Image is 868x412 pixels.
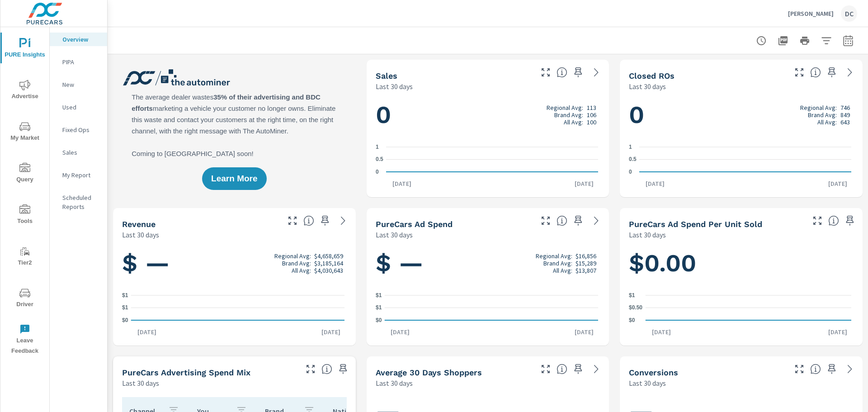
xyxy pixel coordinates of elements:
text: 1 [376,144,379,150]
span: My Market [3,121,47,143]
a: See more details in report [843,65,857,80]
p: $4,658,659 [314,252,343,260]
text: 0 [629,169,632,175]
p: 113 [587,104,596,111]
p: PIPA [62,57,100,66]
p: $3,185,164 [314,260,343,267]
a: See more details in report [589,65,604,80]
text: 1 [629,144,632,150]
div: Scheduled Reports [50,191,107,213]
div: New [50,78,107,91]
span: Number of Repair Orders Closed by the selected dealership group over the selected time range. [So... [810,67,821,78]
p: Scheduled Reports [62,193,100,211]
span: Number of vehicles sold by the dealership over the selected date range. [Source: This data is sou... [557,67,567,78]
p: [DATE] [568,327,600,336]
a: See more details in report [589,362,604,376]
button: Make Fullscreen [810,213,825,228]
span: Save this to your personalized report [318,213,332,228]
h1: $0.00 [629,248,854,279]
div: My Report [50,168,107,182]
p: All Avg: [292,267,311,274]
text: $0 [122,317,128,323]
a: See more details in report [589,213,604,228]
span: Total cost of media for all PureCars channels for the selected dealership group over the selected... [557,215,567,226]
p: [DATE] [131,327,163,336]
span: Average cost of advertising per each vehicle sold at the dealer over the selected date range. The... [828,215,839,226]
span: Tier2 [3,246,47,268]
p: New [62,80,100,89]
div: Sales [50,146,107,159]
p: $15,289 [576,260,596,267]
p: [DATE] [822,327,854,336]
p: 643 [840,118,850,126]
button: Make Fullscreen [792,65,807,80]
div: nav menu [0,27,49,360]
text: $1 [629,292,635,298]
span: Leave Feedback [3,324,47,356]
span: Save this to your personalized report [843,213,857,228]
p: Last 30 days [122,378,159,388]
span: Save this to your personalized report [571,362,585,376]
text: $0 [629,317,635,323]
button: Select Date Range [839,32,857,50]
p: Overview [62,35,100,44]
button: Make Fullscreen [303,362,318,376]
h1: $ — [122,248,347,279]
p: 746 [840,104,850,111]
span: This table looks at how you compare to the amount of budget you spend per channel as opposed to y... [321,364,332,374]
div: DC [841,5,857,22]
p: Regional Avg: [547,104,583,111]
p: 100 [587,118,596,126]
p: Last 30 days [122,229,159,240]
button: Make Fullscreen [792,362,807,376]
p: [DATE] [822,179,854,188]
span: Driver [3,288,47,310]
p: Regional Avg: [536,252,572,260]
text: $1 [376,305,382,311]
span: Tools [3,204,47,227]
p: Brand Avg: [543,260,572,267]
span: Query [3,163,47,185]
h5: Conversions [629,368,678,377]
p: [PERSON_NAME] [788,9,834,18]
h5: PureCars Advertising Spend Mix [122,368,250,377]
p: Last 30 days [376,229,413,240]
p: Fixed Ops [62,125,100,134]
div: Overview [50,33,107,46]
p: Last 30 days [629,378,666,388]
button: Make Fullscreen [538,213,553,228]
p: Regional Avg: [800,104,837,111]
h5: Sales [376,71,397,81]
h1: $ — [376,248,600,279]
span: Save this to your personalized report [571,65,585,80]
p: All Avg: [553,267,572,274]
p: [DATE] [384,327,416,336]
button: Make Fullscreen [538,65,553,80]
p: All Avg: [817,118,837,126]
p: Regional Avg: [274,252,311,260]
p: Last 30 days [376,81,413,92]
div: Used [50,100,107,114]
span: Save this to your personalized report [571,213,585,228]
p: Last 30 days [376,378,413,388]
h5: Closed ROs [629,71,675,81]
p: Brand Avg: [282,260,311,267]
p: Last 30 days [629,81,666,92]
text: $1 [376,292,382,298]
h5: Average 30 Days Shoppers [376,368,482,377]
p: [DATE] [568,179,600,188]
text: 0 [376,169,379,175]
button: Apply Filters [817,32,835,50]
button: Make Fullscreen [285,213,300,228]
p: $13,807 [576,267,596,274]
p: $4,030,643 [314,267,343,274]
button: Learn More [202,167,266,190]
h5: PureCars Ad Spend [376,219,453,229]
p: [DATE] [646,327,677,336]
span: Save this to your personalized report [825,362,839,376]
p: [DATE] [386,179,418,188]
h5: Revenue [122,219,156,229]
span: The number of dealer-specified goals completed by a visitor. [Source: This data is provided by th... [810,364,821,374]
a: See more details in report [843,362,857,376]
text: $1 [122,292,128,298]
